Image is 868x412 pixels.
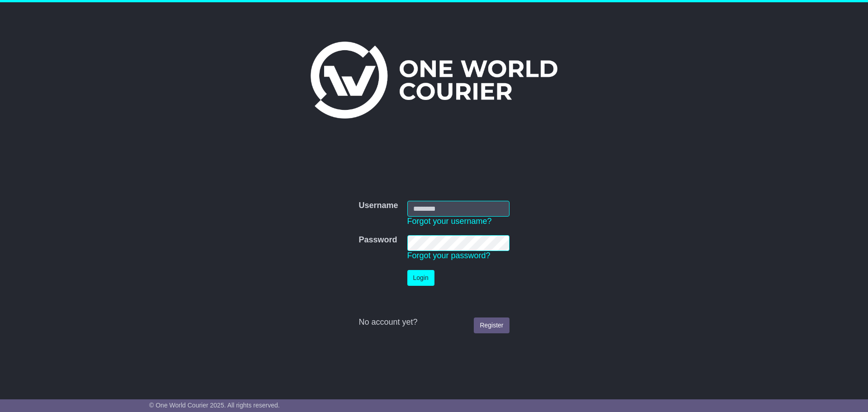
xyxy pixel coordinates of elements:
button: Login [407,270,434,286]
label: Password [359,235,397,245]
span: © One World Courier 2025. All rights reserved. [149,402,280,409]
a: Forgot your password? [407,251,491,260]
img: One World [311,42,557,118]
div: No account yet? [359,317,509,327]
a: Register [474,317,509,333]
label: Username [359,201,398,211]
a: Forgot your username? [407,217,492,226]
